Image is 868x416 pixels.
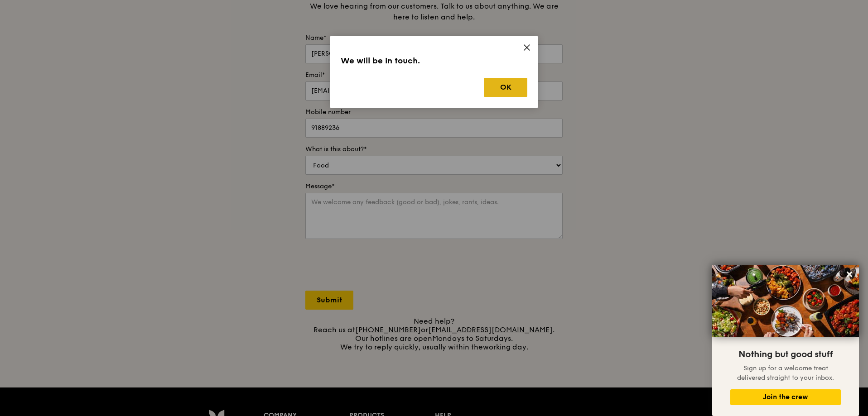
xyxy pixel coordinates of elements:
[738,349,833,360] span: Nothing but good stuff
[712,265,859,337] img: DSC07876-Edit02-Large.jpeg
[737,364,834,382] span: Sign up for a welcome treat delivered straight to your inbox.
[484,78,527,97] button: OK
[842,267,857,282] button: Close
[341,54,527,67] h3: We will be in touch.
[730,389,841,405] button: Join the crew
